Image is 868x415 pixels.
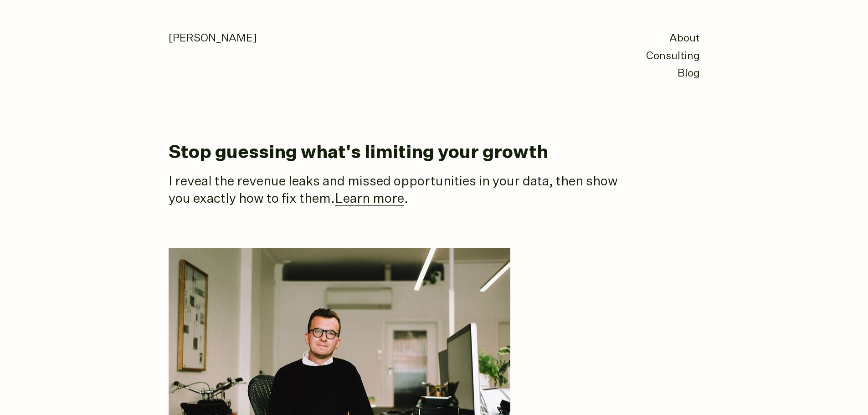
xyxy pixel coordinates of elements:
[169,33,257,44] a: [PERSON_NAME]
[169,173,624,208] p: I reveal the revenue leaks and missed opportunities in your data, then show you exactly how to fi...
[678,68,700,79] a: Blog
[335,193,404,206] a: Learn more
[646,30,700,83] nav: primary
[646,51,700,61] a: Consulting
[669,33,700,44] a: About
[169,143,700,163] h1: Stop guessing what's limiting your growth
